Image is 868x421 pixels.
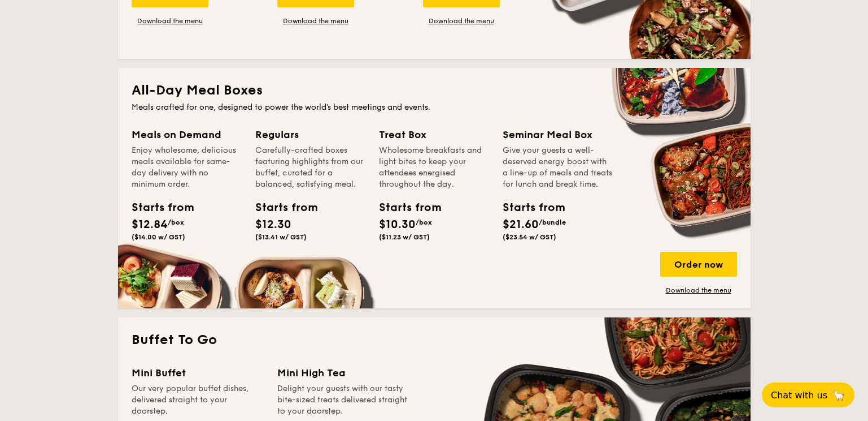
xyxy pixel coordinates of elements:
[255,233,307,241] span: ($13.41 w/ GST)
[660,286,737,295] a: Download the menu
[168,218,184,226] span: /box
[379,218,416,231] span: $10.30
[132,331,737,349] h2: Buffet To Go
[503,127,613,143] div: Seminar Meal Box
[503,145,613,190] div: Give your guests a well-deserved energy boost with a line-up of meals and treats for lunch and br...
[539,218,566,226] span: /bundle
[132,218,168,231] span: $12.84
[379,145,489,190] div: Wholesome breakfasts and light bites to keep your attendees energised throughout the day.
[132,199,182,216] div: Starts from
[132,145,242,190] div: Enjoy wholesome, delicious meals available for same-day delivery with no minimum order.
[277,16,354,25] a: Download the menu
[132,233,185,241] span: ($14.00 w/ GST)
[277,365,409,381] div: Mini High Tea
[503,199,553,216] div: Starts from
[832,389,845,402] span: 🦙
[255,218,291,231] span: $12.30
[503,233,556,241] span: ($23.54 w/ GST)
[660,252,737,277] div: Order now
[255,145,365,190] div: Carefully-crafted boxes featuring highlights from our buffet, curated for a balanced, satisfying ...
[416,218,432,226] span: /box
[771,390,827,401] span: Chat with us
[379,127,489,143] div: Treat Box
[132,383,264,417] div: Our very popular buffet dishes, delivered straight to your doorstep.
[132,102,737,113] div: Meals crafted for one, designed to power the world's best meetings and events.
[132,365,264,381] div: Mini Buffet
[132,16,208,25] a: Download the menu
[277,383,409,417] div: Delight your guests with our tasty bite-sized treats delivered straight to your doorstep.
[255,199,306,216] div: Starts from
[762,383,854,407] button: Chat with us🦙
[132,127,242,143] div: Meals on Demand
[255,127,365,143] div: Regulars
[379,233,430,241] span: ($11.23 w/ GST)
[503,218,539,231] span: $21.60
[423,16,500,25] a: Download the menu
[379,199,430,216] div: Starts from
[132,81,737,100] h2: All-Day Meal Boxes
